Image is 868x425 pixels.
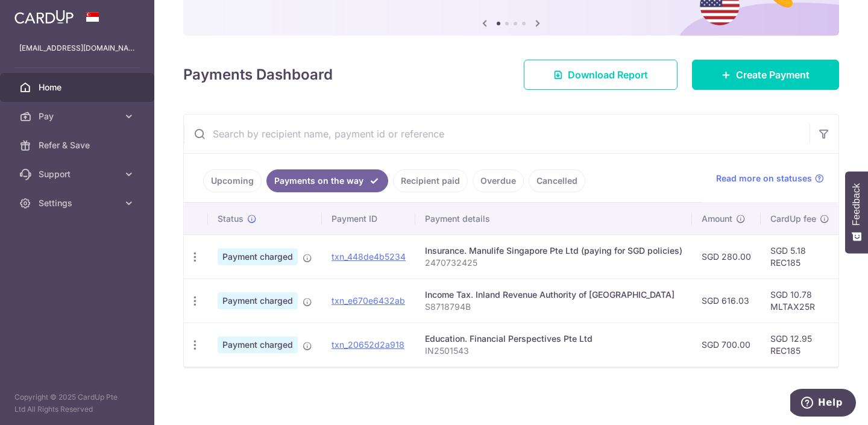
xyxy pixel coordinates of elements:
a: Recipient paid [393,169,468,192]
span: Status [218,213,244,225]
td: SGD 10.78 MLTAX25R [761,279,839,323]
th: Payment ID [322,203,415,235]
td: SGD 12.95 REC185 [761,323,839,367]
span: Create Payment [736,68,810,82]
a: Download Report [524,60,678,90]
a: Upcoming [203,169,262,192]
button: Feedback - Show survey [845,171,868,253]
td: SGD 700.00 [692,323,761,367]
span: Payment charged [218,292,298,309]
span: Amount [702,213,732,225]
span: Payment charged [218,336,298,353]
p: S8718794B [425,301,682,313]
h4: Payments Dashboard [183,64,333,86]
a: Overdue [473,169,524,192]
a: Cancelled [529,169,585,192]
a: Create Payment [692,60,839,90]
a: txn_448de4b5234 [332,251,406,262]
td: SGD 280.00 [692,235,761,279]
span: Refer & Save [39,139,118,151]
td: SGD 5.18 REC185 [761,235,839,279]
span: Download Report [568,68,648,82]
iframe: Opens a widget where you can find more information [790,389,856,419]
span: Support [39,168,118,180]
a: Payments on the way [266,169,388,192]
td: SGD 616.03 [692,279,761,323]
a: txn_e670e6432ab [332,295,405,306]
a: Read more on statuses [716,172,824,184]
a: txn_20652d2a918 [332,339,404,350]
span: Read more on statuses [716,172,812,184]
div: Income Tax. Inland Revenue Authority of [GEOGRAPHIC_DATA] [425,289,682,301]
p: [EMAIL_ADDRESS][DOMAIN_NAME] [19,42,135,54]
img: CardUp [14,10,74,24]
div: Insurance. Manulife Singapore Pte Ltd (paying for SGD policies) [425,245,682,257]
span: Pay [39,110,118,122]
div: Education. Financial Perspectives Pte Ltd [425,333,682,345]
span: Home [39,81,118,93]
p: 2470732425 [425,257,682,269]
span: Settings [39,197,118,209]
span: Feedback [851,183,862,225]
span: CardUp fee [770,213,816,225]
th: Payment details [415,203,692,235]
p: IN2501543 [425,345,682,357]
input: Search by recipient name, payment id or reference [184,115,810,153]
span: Payment charged [218,248,298,265]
